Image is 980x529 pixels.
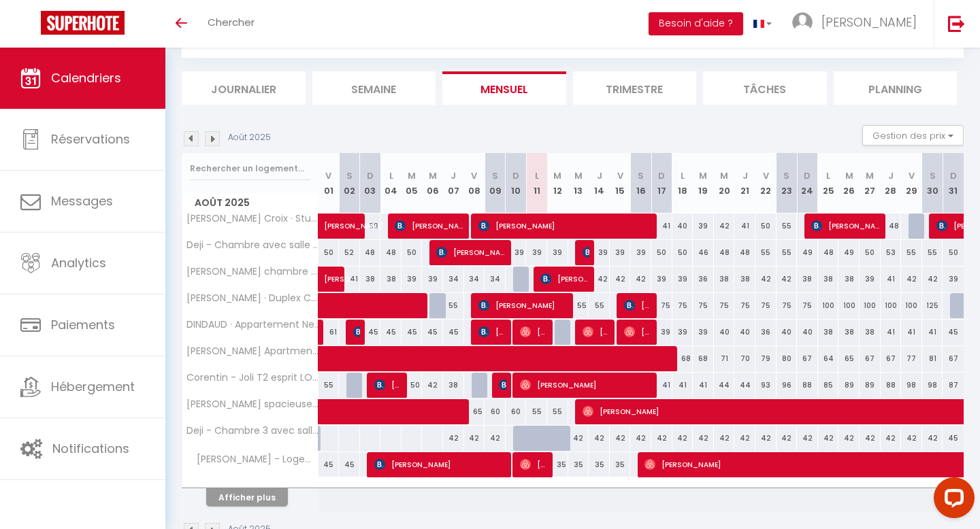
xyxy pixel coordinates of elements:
div: 45 [339,452,360,477]
div: 50 [402,373,423,398]
span: Hébergement [51,378,135,395]
span: [PERSON_NAME] SAINT PRIEST [324,259,355,285]
div: 42 [630,267,651,292]
li: Planning [834,71,958,105]
span: [PERSON_NAME] [821,14,917,31]
div: 39 [506,240,527,265]
img: logout [948,15,965,32]
th: 23 [777,153,798,214]
div: 98 [922,373,943,398]
div: 42 [901,267,922,292]
span: [PERSON_NAME] [520,319,548,345]
div: 48 [734,240,755,265]
div: 48 [360,240,381,265]
div: 42 [485,426,506,451]
div: 75 [777,293,798,318]
iframe: LiveChat chat widget [923,472,980,529]
span: [PERSON_NAME] [583,239,589,265]
span: [PERSON_NAME] [540,266,589,292]
div: 42 [755,426,777,451]
abbr: V [325,169,331,182]
div: 42 [734,426,755,451]
div: 55 [547,399,568,424]
th: 03 [360,153,381,214]
div: 39 [526,240,547,265]
div: 39 [651,320,672,345]
abbr: J [597,169,602,182]
div: 45 [318,452,340,477]
div: 39 [860,267,881,292]
div: 100 [901,293,922,318]
div: 50 [318,240,340,265]
div: 55 [777,214,798,239]
th: 09 [485,153,506,214]
div: 41 [651,373,672,398]
div: 55 [901,240,922,265]
div: 39 [943,267,964,292]
div: 75 [755,293,777,318]
th: 11 [526,153,547,214]
th: 12 [547,153,568,214]
abbr: L [826,169,830,182]
span: Réservations [51,131,130,148]
div: 100 [881,293,902,318]
abbr: M [720,169,728,182]
abbr: D [367,169,374,182]
abbr: S [346,169,353,182]
div: 75 [672,293,693,318]
div: 42 [777,267,798,292]
div: 45 [402,320,423,345]
div: 38 [818,320,839,345]
div: 75 [693,293,714,318]
div: 42 [651,426,672,451]
li: Semaine [312,71,436,105]
img: Super Booking [41,11,125,35]
abbr: S [930,169,936,182]
div: 36 [693,267,714,292]
span: [PERSON_NAME] · Duplex Cosy, [GEOGRAPHIC_DATA] [184,293,321,303]
th: 31 [943,153,964,214]
abbr: V [763,169,769,182]
div: 93 [755,373,777,398]
div: 89 [860,373,881,398]
div: 41 [901,320,922,345]
th: 04 [380,153,402,214]
div: 42 [568,426,589,451]
div: 39 [589,240,610,265]
div: 42 [714,426,735,451]
div: 50 [672,240,693,265]
div: 48 [714,240,735,265]
div: 75 [714,293,735,318]
th: 05 [402,153,423,214]
div: 55 [777,240,798,265]
div: 42 [755,267,777,292]
button: Afficher plus [206,488,288,507]
span: [PERSON_NAME] [624,292,652,318]
div: 89 [838,373,860,398]
th: 14 [589,153,610,214]
div: 39 [547,240,568,265]
div: 41 [651,214,672,239]
abbr: L [681,169,685,182]
abbr: M [553,169,561,182]
span: [PERSON_NAME] [374,372,402,398]
abbr: S [638,169,644,182]
div: 34 [464,267,485,292]
div: 42 [610,426,631,451]
div: 38 [797,267,818,292]
abbr: M [574,169,583,182]
button: Gestion des prix [862,125,964,146]
div: 45 [360,320,381,345]
div: 39 [422,267,443,292]
span: [PERSON_NAME] [811,213,881,239]
abbr: D [512,169,519,182]
span: [PERSON_NAME] [374,451,508,477]
th: 27 [860,153,881,214]
th: 10 [506,153,527,214]
div: 53 [881,240,902,265]
div: 46 [693,240,714,265]
span: [PERSON_NAME] [324,206,387,232]
div: 50 [755,214,777,239]
span: [PERSON_NAME] [436,239,506,265]
span: [PERSON_NAME] spacieuse à [GEOGRAPHIC_DATA] [184,399,321,409]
